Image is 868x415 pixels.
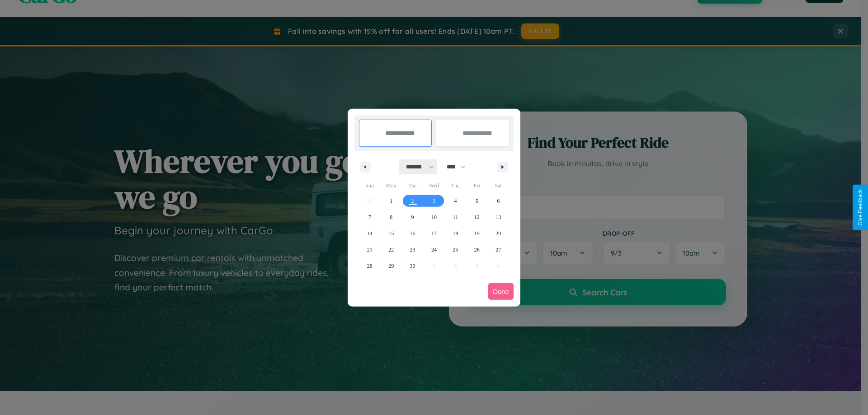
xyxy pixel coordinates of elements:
button: 3 [423,193,444,209]
span: Mon [380,178,401,193]
button: 1 [380,193,401,209]
span: 8 [390,209,392,225]
span: 25 [453,242,458,258]
span: 30 [410,258,415,274]
div: Give Feedback [857,189,863,226]
button: 9 [402,209,423,225]
button: 23 [402,242,423,258]
span: 16 [410,225,415,242]
button: 8 [380,209,401,225]
span: 10 [431,209,437,225]
button: 18 [445,225,466,242]
button: 13 [488,209,509,225]
span: 15 [388,225,394,242]
span: 23 [410,242,415,258]
button: 29 [380,258,401,274]
button: 5 [466,193,487,209]
span: 22 [388,242,394,258]
button: Done [488,283,514,300]
button: 30 [402,258,423,274]
span: 21 [367,242,373,258]
span: 4 [454,193,457,209]
button: 2 [402,193,423,209]
button: 27 [488,242,509,258]
span: 19 [474,225,480,242]
button: 16 [402,225,423,242]
button: 21 [359,242,380,258]
button: 19 [466,225,487,242]
button: 12 [466,209,487,225]
button: 20 [488,225,509,242]
button: 15 [380,225,401,242]
button: 6 [488,193,509,209]
span: 17 [431,225,437,242]
span: 9 [411,209,414,225]
span: Fri [466,178,487,193]
button: 10 [423,209,444,225]
button: 25 [445,242,466,258]
span: Thu [445,178,466,193]
span: 6 [497,193,500,209]
span: 2 [411,193,414,209]
span: 29 [388,258,394,274]
button: 26 [466,242,487,258]
span: 12 [474,209,480,225]
span: Wed [423,178,444,193]
span: 3 [433,193,435,209]
span: 11 [453,209,458,225]
button: 4 [445,193,466,209]
button: 11 [445,209,466,225]
span: Sun [359,178,380,193]
span: 28 [367,258,373,274]
span: 7 [368,209,371,225]
button: 28 [359,258,380,274]
span: 20 [495,225,501,242]
span: 14 [367,225,373,242]
button: 14 [359,225,380,242]
span: 27 [495,242,501,258]
button: 7 [359,209,380,225]
span: Tue [402,178,423,193]
span: 24 [431,242,437,258]
button: 17 [423,225,444,242]
button: 22 [380,242,401,258]
span: 1 [390,193,392,209]
span: 26 [474,242,480,258]
span: 13 [495,209,501,225]
span: 18 [453,225,458,242]
button: 24 [423,242,444,258]
span: 5 [476,193,478,209]
span: Sat [488,178,509,193]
